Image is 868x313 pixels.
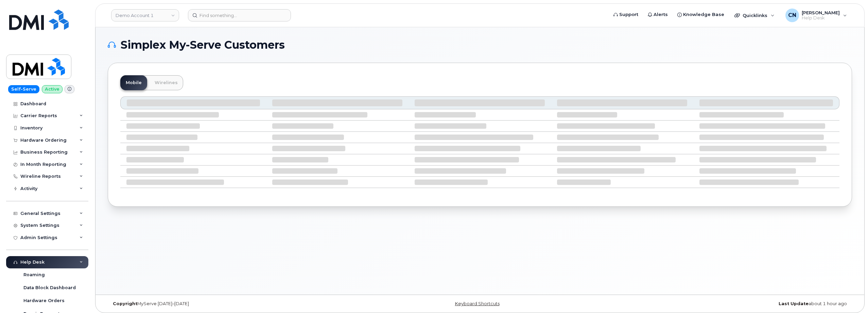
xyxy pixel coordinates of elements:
[113,301,137,306] strong: Copyright
[120,75,147,90] a: Mobile
[121,40,285,50] span: Simplex My-Serve Customers
[779,301,809,306] strong: Last Update
[604,301,852,307] div: about 1 hour ago
[149,75,183,90] a: Wirelines
[455,301,500,306] a: Keyboard Shortcuts
[108,301,356,307] div: MyServe [DATE]–[DATE]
